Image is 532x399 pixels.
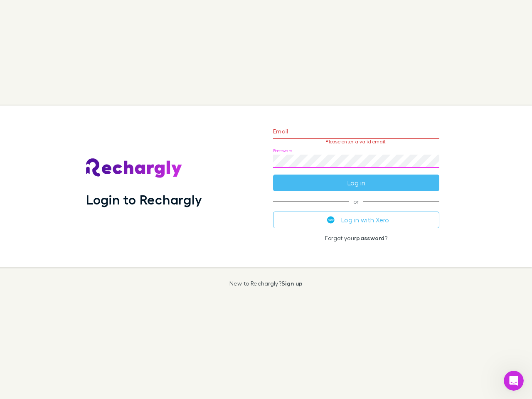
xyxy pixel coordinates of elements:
[273,175,439,191] button: Log in
[273,201,439,202] span: or
[86,192,202,207] h1: Login to Rechargly
[356,234,384,241] a: password
[273,212,439,228] button: Log in with Xero
[281,280,303,287] a: Sign up
[229,280,303,287] p: New to Rechargly?
[504,371,524,391] iframe: Intercom live chat
[273,139,439,145] p: Please enter a valid email.
[86,158,182,178] img: Rechargly's Logo
[273,148,293,154] label: Password
[327,216,335,224] img: Xero's logo
[273,235,439,241] p: Forgot your ?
